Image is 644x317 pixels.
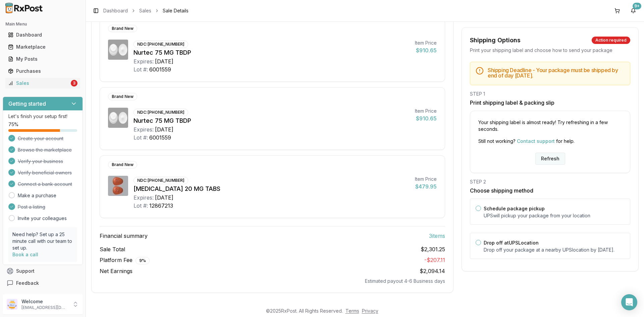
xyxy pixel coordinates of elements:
[7,299,17,310] img: User avatar
[133,116,410,125] div: Nurtec 75 MG TBDP
[18,192,56,199] a: Make a purchase
[470,187,630,195] h3: Choose shipping method
[18,181,72,188] span: Connect a bank account
[5,77,80,89] a: Sales3
[470,36,521,45] div: Shipping Options
[136,257,150,264] div: 9 %
[8,56,77,62] div: My Posts
[5,53,80,65] a: My Posts
[633,3,641,9] div: 9+
[103,7,189,14] nav: breadcrumb
[8,80,69,87] div: Sales
[415,108,437,114] div: Item Price
[429,232,445,240] span: 3 item s
[133,109,188,116] div: NDC: [PHONE_NUMBER]
[8,113,77,120] p: Let's finish your setup first!
[424,257,445,263] span: - $207.11
[155,125,173,134] div: [DATE]
[133,57,154,65] div: Expires:
[100,256,150,264] span: Platform Fee
[3,54,83,64] button: My Posts
[484,247,625,253] p: Drop off your package at a nearby UPS location by [DATE] .
[535,153,565,165] button: Refresh
[16,280,39,286] span: Feedback
[470,47,630,54] div: Print your shipping label and choose how to send your package
[470,99,630,107] h3: Print shipping label & packing slip
[345,308,359,314] a: Terms
[421,245,445,253] span: $2,301.25
[3,42,83,52] button: Marketplace
[155,194,173,202] div: [DATE]
[484,212,625,219] p: UPS will pickup your package from your location
[415,182,437,191] div: $479.95
[133,202,148,210] div: Lot #:
[12,252,38,257] a: Book a call
[8,68,77,74] div: Purchases
[100,267,132,275] span: Net Earnings
[8,121,18,128] span: 75 %
[100,278,445,284] div: Estimated payout 4-6 Business days
[8,44,77,50] div: Marketplace
[108,40,128,60] img: Nurtec 75 MG TBDP
[8,32,77,38] div: Dashboard
[415,46,437,54] div: $910.65
[139,7,151,14] a: Sales
[108,176,128,196] img: Trintellix 20 MG TABS
[149,65,171,73] div: 6001559
[108,161,137,168] div: Brand New
[3,265,83,277] button: Support
[3,66,83,76] button: Purchases
[12,231,73,251] p: Need help? Set up a 25 minute call with our team to set up.
[18,135,63,142] span: Create your account
[100,245,125,253] span: Sale Total
[362,308,378,314] a: Privacy
[5,41,80,53] a: Marketplace
[71,80,77,87] div: 3
[18,147,72,153] span: Browse the marketplace
[470,178,630,185] div: STEP 2
[415,114,437,122] div: $910.65
[18,204,45,210] span: Post a listing
[133,48,410,57] div: Nurtec 75 MG TBDP
[5,21,80,27] h2: Main Menu
[5,29,80,41] a: Dashboard
[3,78,83,89] button: Sales3
[133,41,188,48] div: NDC: [PHONE_NUMBER]
[415,176,437,182] div: Item Price
[18,169,72,176] span: Verify beneficial owners
[155,57,173,65] div: [DATE]
[621,294,637,310] div: Open Intercom Messenger
[484,206,545,211] label: Schedule package pickup
[628,5,639,16] button: 9+
[21,305,68,310] p: [EMAIL_ADDRESS][DOMAIN_NAME]
[149,134,171,142] div: 6001559
[420,268,445,274] span: $2,094.14
[163,7,189,14] span: Sale Details
[592,37,630,44] div: Action required
[100,232,148,240] span: Financial summary
[108,25,137,32] div: Brand New
[133,177,188,184] div: NDC: [PHONE_NUMBER]
[8,100,46,108] h3: Getting started
[3,30,83,40] button: Dashboard
[18,215,67,222] a: Invite your colleagues
[3,277,83,289] button: Feedback
[133,125,154,134] div: Expires:
[108,108,128,128] img: Nurtec 75 MG TBDP
[484,240,539,246] label: Drop off at UPS Location
[149,202,173,210] div: 12867213
[133,65,148,73] div: Lot #:
[3,3,46,13] img: RxPost Logo
[108,93,137,100] div: Brand New
[478,119,622,133] p: Your shipping label is almost ready! Try refreshing in a few seconds.
[103,7,128,14] a: Dashboard
[415,40,437,46] div: Item Price
[5,65,80,77] a: Purchases
[18,158,63,165] span: Verify your business
[478,138,622,145] p: Still not working? for help.
[133,134,148,142] div: Lot #:
[133,184,410,194] div: [MEDICAL_DATA] 20 MG TABS
[470,91,630,97] div: STEP 1
[21,298,68,305] p: Welcome
[133,194,154,202] div: Expires:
